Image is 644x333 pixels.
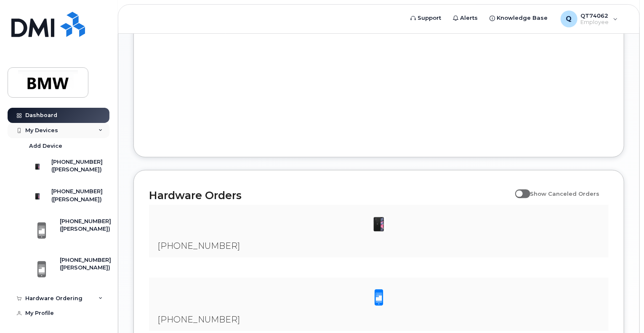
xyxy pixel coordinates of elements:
[447,10,484,27] a: Alerts
[157,241,240,251] span: [PHONE_NUMBER]
[370,216,387,233] img: iPhone_11.jpg
[484,10,554,27] a: Knowledge Base
[555,11,624,27] div: QT74062
[157,314,240,325] span: [PHONE_NUMBER]
[405,10,447,27] a: Support
[581,19,609,26] span: Employee
[566,14,572,24] span: Q
[497,14,548,22] span: Knowledge Base
[530,190,600,197] span: Show Canceled Orders
[418,14,442,22] span: Support
[515,186,522,192] input: Show Canceled Orders
[581,12,609,19] span: QT74062
[607,296,638,327] iframe: Messenger Launcher
[460,14,478,22] span: Alerts
[149,189,511,202] h2: Hardware Orders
